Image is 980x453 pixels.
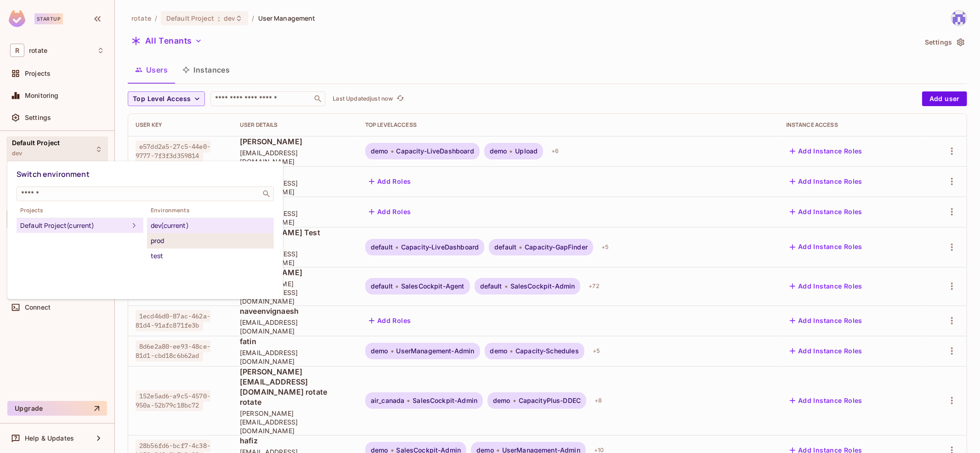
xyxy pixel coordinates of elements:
div: dev (current) [151,220,270,231]
span: Projects [17,207,143,214]
div: prod [151,235,270,246]
span: Environments [147,207,274,214]
div: Default Project (current) [20,220,129,231]
span: Switch environment [17,169,90,179]
div: test [151,250,270,261]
